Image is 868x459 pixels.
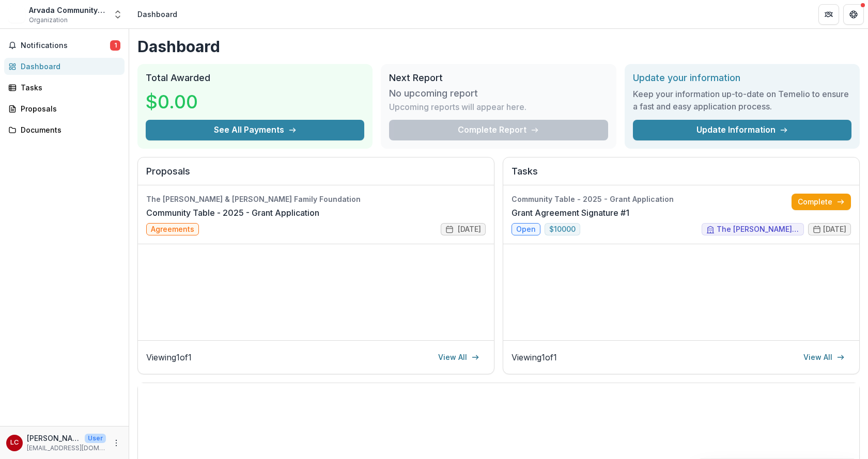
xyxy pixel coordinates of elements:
p: Viewing 1 of 1 [146,351,192,363]
h2: Tasks [512,166,851,185]
h1: Dashboard [137,37,860,56]
p: [PERSON_NAME] [27,433,81,444]
div: Proposals [21,103,116,114]
a: View All [432,349,486,366]
a: Proposals [4,100,125,117]
a: Tasks [4,79,125,96]
a: Complete [792,194,851,210]
p: Viewing 1 of 1 [512,351,557,363]
p: [EMAIL_ADDRESS][DOMAIN_NAME] [27,444,106,453]
div: Tasks [21,82,116,93]
button: More [110,437,122,449]
a: Grant Agreement Signature #1 [512,207,629,219]
h3: No upcoming report [389,88,478,99]
nav: breadcrumb [133,7,181,22]
h2: Update your information [633,72,851,84]
button: Partners [818,4,839,25]
span: Organization [29,15,68,25]
a: View All [797,349,851,366]
a: Dashboard [4,58,125,75]
button: See All Payments [146,120,364,140]
a: Community Table - 2025 - Grant Application [146,207,319,219]
p: User [85,434,106,443]
h2: Proposals [146,166,486,185]
p: Upcoming reports will appear here. [389,101,526,113]
a: Update Information [633,120,851,140]
div: Dashboard [21,61,116,72]
h3: Keep your information up-to-date on Temelio to ensure a fast and easy application process. [633,88,851,113]
span: Notifications [21,41,110,50]
button: Open entity switcher [111,4,125,25]
span: 1 [110,40,120,51]
div: Leanne Cadman [10,439,19,446]
div: Dashboard [137,9,177,20]
div: Documents [21,124,116,135]
h2: Total Awarded [146,72,364,84]
a: Documents [4,121,125,138]
div: Arvada Community Food Bank, Inc. [29,5,106,15]
h3: $0.00 [146,88,223,116]
button: Notifications1 [4,37,125,54]
h2: Next Report [389,72,608,84]
button: Get Help [843,4,864,25]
